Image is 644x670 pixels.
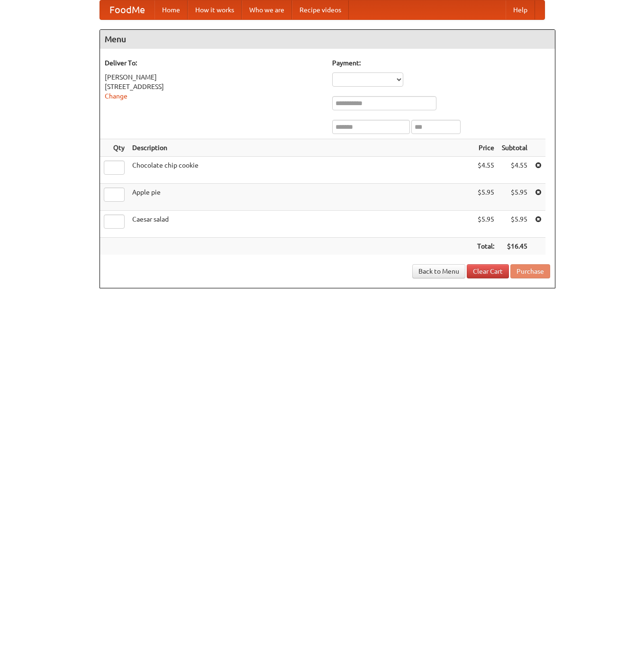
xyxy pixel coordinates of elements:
[498,139,531,157] th: Subtotal
[154,0,188,19] a: Home
[473,157,498,184] td: $4.55
[100,139,128,157] th: Qty
[498,238,531,255] th: $16.45
[100,0,154,19] a: FoodMe
[105,58,323,68] h5: Deliver To:
[498,157,531,184] td: $4.55
[498,211,531,238] td: $5.95
[473,139,498,157] th: Price
[128,139,473,157] th: Description
[412,264,465,278] a: Back to Menu
[128,211,473,238] td: Caesar salad
[128,184,473,211] td: Apple pie
[467,264,509,278] a: Clear Cart
[188,0,242,19] a: How it works
[242,0,292,19] a: Who we are
[498,184,531,211] td: $5.95
[105,92,127,100] a: Change
[510,264,550,278] button: Purchase
[128,157,473,184] td: Chocolate chip cookie
[473,211,498,238] td: $5.95
[506,0,535,19] a: Help
[332,58,550,68] h5: Payment:
[473,238,498,255] th: Total:
[100,30,555,49] h4: Menu
[105,72,323,82] div: [PERSON_NAME]
[473,184,498,211] td: $5.95
[105,82,323,91] div: [STREET_ADDRESS]
[292,0,349,19] a: Recipe videos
